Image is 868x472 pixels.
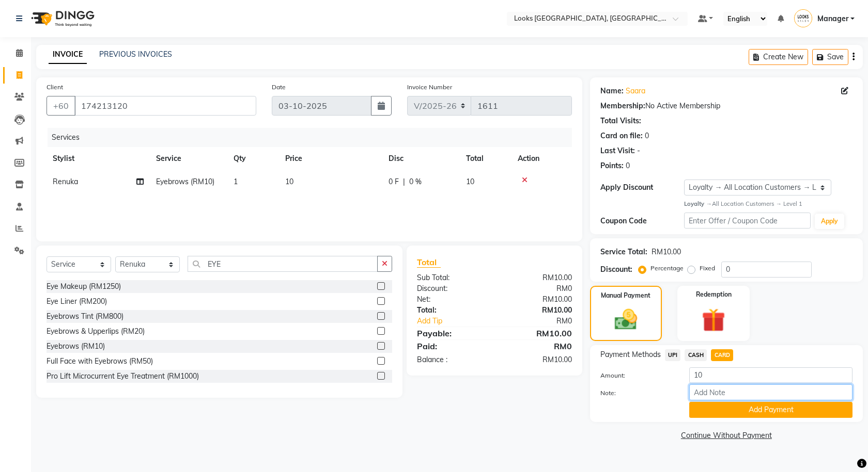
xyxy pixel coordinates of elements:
[26,4,97,33] img: logo
[601,291,650,300] label: Manual Payment
[637,145,640,156] div: -
[47,147,150,170] th: Stylist
[74,96,256,116] input: Search by Name/Mobile/Email/Code
[600,101,853,111] div: No Active Membership
[99,50,172,59] a: PREVIOUS INVOICES
[150,147,227,170] th: Service
[417,257,441,268] span: Total
[389,176,399,187] span: 0 F
[694,305,733,335] img: _gift.svg
[600,247,647,257] div: Service Total:
[156,177,214,186] span: Eyebrows (RM10)
[47,83,63,92] label: Client
[684,200,853,208] div: All Location Customers → Level 1
[817,13,848,24] span: Manager
[685,349,707,361] span: CASH
[47,326,145,337] div: Eyebrows & Upperlips (RM20)
[696,290,732,299] label: Redemption
[234,177,238,186] span: 1
[593,371,682,380] label: Amount:
[53,177,78,186] span: Renuka
[409,327,494,339] div: Payable:
[460,147,512,170] th: Total
[684,200,711,207] strong: Loyalty →
[608,306,645,333] img: _cash.svg
[47,96,75,116] button: +60
[494,327,580,339] div: RM10.00
[600,116,641,126] div: Total Visits:
[512,147,572,170] th: Action
[188,256,378,272] input: Search or Scan
[645,131,649,141] div: 0
[409,340,494,352] div: Paid:
[409,354,494,365] div: Balance :
[592,430,861,441] a: Continue Without Payment
[279,147,382,170] th: Price
[48,128,580,147] div: Services
[689,384,853,400] input: Add Note
[494,305,580,316] div: RM10.00
[494,272,580,283] div: RM10.00
[600,264,632,275] div: Discount:
[626,86,645,96] a: Saara
[407,83,452,92] label: Invoice Number
[600,145,635,156] div: Last Visit:
[600,101,645,111] div: Membership:
[689,402,853,418] button: Add Payment
[409,176,422,187] span: 0 %
[494,294,580,305] div: RM10.00
[600,160,624,171] div: Points:
[600,182,685,193] div: Apply Discount
[47,296,107,307] div: Eye Liner (RM200)
[47,281,121,292] div: Eye Makeup (RM1250)
[749,49,808,65] button: Create New
[650,264,684,273] label: Percentage
[403,176,405,187] span: |
[494,354,580,365] div: RM10.00
[409,316,508,327] a: Add Tip
[794,9,812,27] img: Manager
[593,388,682,398] label: Note:
[47,371,199,382] div: Pro Lift Microcurrent Eye Treatment (RM1000)
[600,131,643,141] div: Card on file:
[711,349,733,361] span: CARD
[47,311,123,322] div: Eyebrows Tint (RM800)
[227,147,279,170] th: Qty
[684,213,810,229] input: Enter Offer / Coupon Code
[285,177,293,186] span: 10
[466,177,474,186] span: 10
[409,305,494,316] div: Total:
[600,349,661,360] span: Payment Methods
[508,316,579,327] div: RM0
[815,214,844,229] button: Apply
[689,367,853,383] input: Amount
[494,340,580,352] div: RM0
[272,83,286,92] label: Date
[49,45,87,64] a: INVOICE
[600,216,685,226] div: Coupon Code
[47,356,153,367] div: Full Face with Eyebrows (RM50)
[700,264,715,273] label: Fixed
[409,272,494,283] div: Sub Total:
[626,160,630,171] div: 0
[665,349,681,361] span: UPI
[494,283,580,294] div: RM0
[382,147,460,170] th: Disc
[652,247,681,257] div: RM10.00
[47,341,105,352] div: Eyebrows (RM10)
[409,283,494,294] div: Discount:
[409,294,494,305] div: Net:
[600,86,624,96] div: Name:
[812,49,848,65] button: Save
